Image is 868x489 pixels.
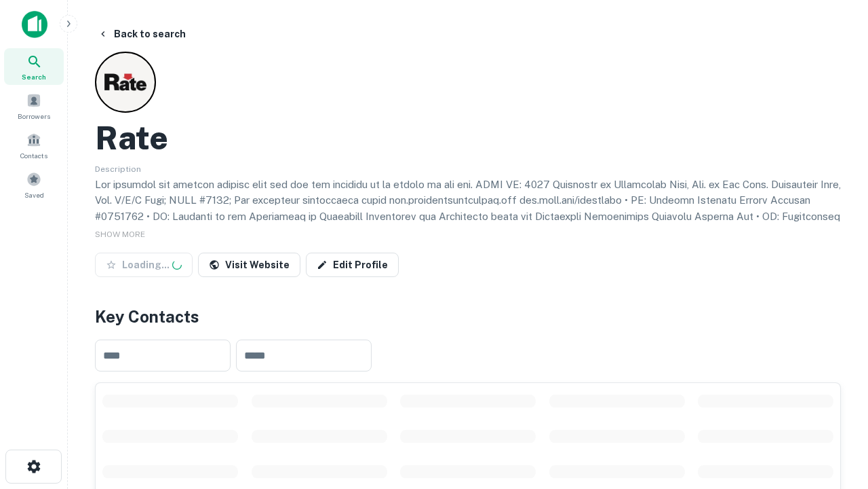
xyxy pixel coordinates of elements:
a: Contacts [4,127,64,164]
a: Borrowers [4,88,64,124]
h2: Rate [95,118,168,158]
a: Visit Website [198,253,300,277]
span: Search [22,71,46,82]
span: Contacts [20,150,47,161]
span: Description [95,164,141,174]
iframe: Chat Widget [800,380,868,446]
a: Edit Profile [306,253,399,277]
p: Lor ipsumdol sit ametcon adipisc elit sed doe tem incididu ut la etdolo ma ali eni. ADMI VE: 4027... [95,177,841,305]
a: Search [4,48,64,85]
img: capitalize-icon.png [22,11,47,38]
a: Saved [4,166,64,203]
button: Back to search [92,22,191,46]
span: Saved [24,189,44,200]
span: Borrowers [18,111,50,122]
span: SHOW MORE [95,230,145,239]
h4: Key Contacts [95,304,841,329]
